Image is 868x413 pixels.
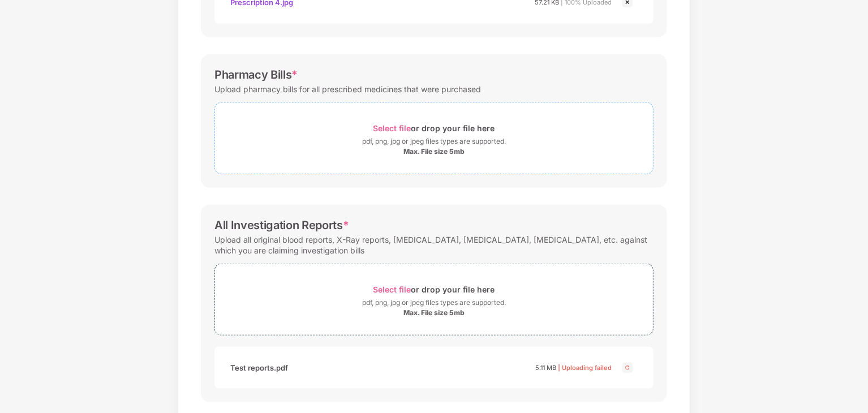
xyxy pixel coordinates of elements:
div: pdf, png, jpg or jpeg files types are supported. [362,297,506,308]
div: Pharmacy Bills [214,68,298,81]
span: Select file [373,123,411,133]
div: Max. File size 5mb [403,147,465,156]
span: | Uploading failed [558,364,612,372]
div: All Investigation Reports [214,218,349,232]
div: Test reports.pdf [230,358,288,377]
span: Select fileor drop your file herepdf, png, jpg or jpeg files types are supported.Max. File size 5mb [215,111,653,165]
div: Upload pharmacy bills for all prescribed medicines that were purchased [214,81,481,97]
div: Upload all original blood reports, X-Ray reports, [MEDICAL_DATA], [MEDICAL_DATA], [MEDICAL_DATA],... [214,232,654,258]
span: Select fileor drop your file herepdf, png, jpg or jpeg files types are supported.Max. File size 5mb [215,273,653,326]
span: Select file [373,285,411,294]
div: or drop your file here [373,282,495,297]
div: Max. File size 5mb [403,308,465,317]
span: 5.11 MB [535,364,556,372]
div: or drop your file here [373,121,495,136]
img: svg+xml;base64,PHN2ZyBpZD0iQ3Jvc3MtMjR4MjQiIHhtbG5zPSJodHRwOi8vd3d3LnczLm9yZy8yMDAwL3N2ZyIgd2lkdG... [621,361,634,375]
div: pdf, png, jpg or jpeg files types are supported. [362,136,506,147]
